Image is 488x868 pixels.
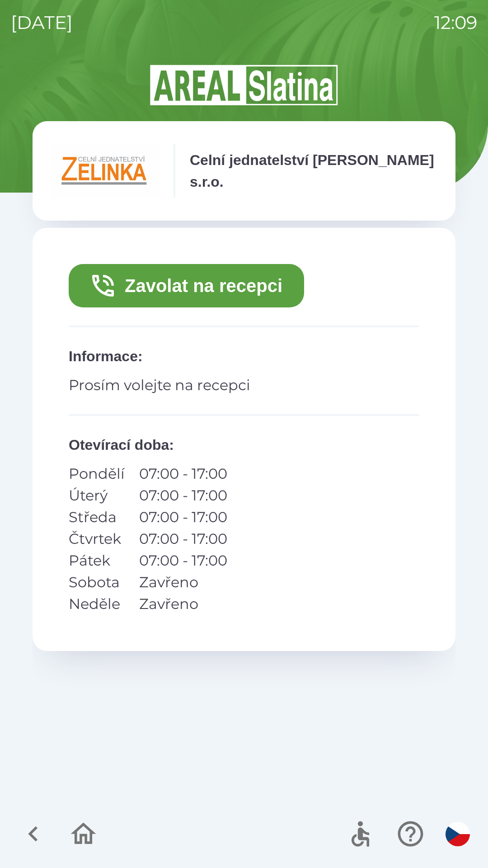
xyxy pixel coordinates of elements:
p: [DATE] [11,9,73,36]
img: Logo [33,63,455,107]
p: Zavřeno [139,571,227,593]
p: 07:00 - 17:00 [139,528,227,550]
p: Pondělí [69,463,125,485]
p: Čtvrtek [69,528,125,550]
p: 12:09 [434,9,477,36]
p: Pátek [69,550,125,571]
p: Otevírací doba : [69,434,419,456]
img: cs flag [446,822,470,846]
img: e791fe39-6e5c-4488-8406-01cea90b779d.png [51,144,159,198]
p: 07:00 - 17:00 [139,485,227,506]
p: Úterý [69,485,125,506]
p: Středa [69,506,125,528]
p: Zavřeno [139,593,227,615]
p: 07:00 - 17:00 [139,463,227,485]
p: Neděle [69,593,125,615]
button: Zavolat na recepci [69,264,304,307]
p: 07:00 - 17:00 [139,550,227,571]
p: Celní jednatelství [PERSON_NAME] s.r.o. [190,149,437,193]
p: 07:00 - 17:00 [139,506,227,528]
p: Informace : [69,345,419,367]
p: Sobota [69,571,125,593]
p: Prosím volejte na recepci [69,374,419,396]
